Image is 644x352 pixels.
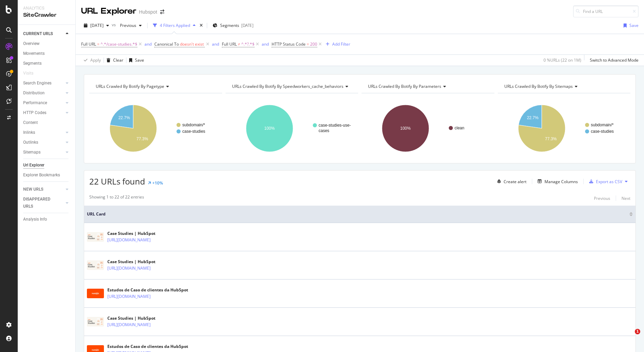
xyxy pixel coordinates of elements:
[89,194,144,202] div: Showing 1 to 22 of 22 entries
[319,128,329,133] text: cases
[23,99,64,107] a: Performance
[573,5,639,17] input: Find a URL
[226,99,358,158] div: A chart.
[272,41,306,47] span: HTTP Status Code
[180,41,204,47] span: doesn't exist
[212,41,219,47] button: and
[117,20,144,31] button: Previous
[622,194,630,202] button: Next
[23,80,51,87] div: Search Engines
[232,83,343,89] span: URLs Crawled By Botify By speedworkers_cache_behaviors
[621,20,639,31] button: Save
[23,109,46,116] div: HTTP Codes
[135,57,144,63] div: Save
[498,99,631,158] svg: A chart.
[262,41,269,47] div: and
[23,60,71,67] a: Segments
[319,123,351,128] text: case-studies-use-
[222,41,237,47] span: Full URL
[107,230,180,237] div: Case Studies | HubSpot
[126,55,144,66] button: Save
[23,172,71,179] a: Explorer Bookmarks
[362,99,494,158] div: A chart.
[107,315,180,321] div: Case Studies | HubSpot
[144,41,152,47] div: and
[504,83,573,89] span: URLs Crawled By Botify By sitemaps
[117,22,136,28] span: Previous
[107,287,188,293] div: Estudos de Caso de clientes da HubSpot
[591,129,614,134] text: case-studies
[23,216,47,223] div: Analysis Info
[23,186,43,193] div: NEW URLS
[23,109,64,116] a: HTTP Codes
[23,30,64,37] a: CURRENT URLS
[323,40,350,48] button: Add Filter
[400,126,411,131] text: 100%
[23,149,64,156] a: Sitemaps
[23,50,71,57] a: Movements
[23,11,70,19] div: SiteCrawler
[107,293,151,300] a: [URL][DOMAIN_NAME]
[586,176,622,187] button: Export as CSV
[107,343,188,350] div: Estudos de Caso de clientes da HubSpot
[596,179,622,185] div: Export as CSV
[23,5,70,11] div: Analytics
[210,20,256,31] button: Segments[DATE]
[212,41,219,47] div: and
[23,186,64,193] a: NEW URLS
[94,81,216,92] h4: URLs Crawled By Botify By pagetype
[101,39,137,49] span: ^.*/case-studies.*$
[112,22,117,28] span: vs
[107,265,151,272] a: [URL][DOMAIN_NAME]
[307,41,309,47] span: =
[107,321,151,328] a: [URL][DOMAIN_NAME]
[137,137,148,141] text: 77.3%
[198,22,204,29] div: times
[23,40,40,47] div: Overview
[262,41,269,47] button: and
[23,30,53,37] div: CURRENT URLS
[527,115,538,120] text: 22.7%
[23,119,38,126] div: Content
[545,179,578,185] div: Manage Columns
[81,55,101,66] button: Apply
[89,99,222,158] div: A chart.
[23,196,58,210] div: DISAPPEARED URLS
[23,129,64,136] a: Inlinks
[23,90,45,97] div: Distribution
[23,139,38,146] div: Outlinks
[503,81,625,92] h4: URLs Crawled By Botify By sitemaps
[107,237,151,243] a: [URL][DOMAIN_NAME]
[23,149,41,156] div: Sitemaps
[635,329,640,334] span: 1
[154,41,179,47] span: Canonical To
[107,259,180,265] div: Case Studies | HubSpot
[591,123,614,127] text: subdomain/*
[81,41,96,47] span: Full URL
[87,289,104,298] img: main image
[23,139,64,146] a: Outlinks
[23,60,42,67] div: Segments
[310,39,317,49] span: 200
[96,83,164,89] span: URLs Crawled By Botify By pagetype
[535,177,578,186] button: Manage Columns
[87,260,104,270] img: main image
[543,57,581,63] div: 0 % URLs ( 22 on 1M )
[220,22,239,28] span: Segments
[89,176,145,187] span: 22 URLs found
[23,40,71,47] a: Overview
[594,194,610,202] button: Previous
[590,57,639,63] div: Switch to Advanced Mode
[23,99,47,107] div: Performance
[231,81,354,92] h4: URLs Crawled By Botify By speedworkers_cache_behaviors
[113,57,123,63] div: Clear
[504,179,526,185] div: Create alert
[621,329,637,345] iframe: Intercom live chat
[150,20,198,31] button: 4 Filters Applied
[545,137,556,141] text: 77.3%
[494,176,526,187] button: Create alert
[118,115,130,120] text: 22.7%
[367,81,488,92] h4: URLs Crawled By Botify By parameters
[81,5,136,17] div: URL Explorer
[629,22,639,28] div: Save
